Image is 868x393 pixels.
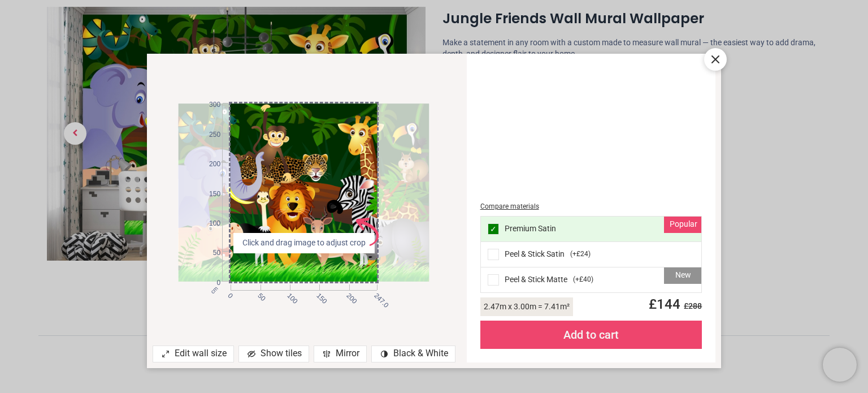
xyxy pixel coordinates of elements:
span: £ 288 [680,301,702,310]
span: ( +£24 ) [570,249,591,259]
div: Edit wall size [153,346,234,362]
iframe: Brevo live chat [823,348,857,382]
span: 250 [199,130,220,140]
span: cm [210,285,219,295]
span: 0 [199,278,220,288]
span: 50 [199,248,220,258]
span: 200 [344,291,351,299]
div: Compare materials [480,202,702,211]
div: Popular [664,217,701,234]
div: Black & White [371,346,455,362]
span: 0 [225,291,233,299]
span: 50 [255,291,263,299]
span: Click and drag image to adjust crop [238,237,370,249]
span: 100 [285,291,292,299]
div: 2.47 m x 3.00 m = 7.41 m² [480,297,573,316]
div: Show tiles [238,346,309,362]
div: Peel & Stick Matte [481,267,702,292]
div: Mirror [314,346,367,362]
div: Premium Satin [481,217,702,242]
span: 200 [199,159,220,169]
span: 247.0 [372,291,379,299]
span: ✓ [490,225,497,233]
div: New [664,267,701,284]
span: 150 [315,291,322,299]
span: 100 [199,219,220,228]
div: Peel & Stick Satin [481,242,702,267]
span: £ 144 [642,296,702,312]
span: 300 [199,100,220,110]
div: Add to cart [480,321,702,349]
span: 150 [199,189,220,199]
span: ( +£40 ) [573,275,593,284]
